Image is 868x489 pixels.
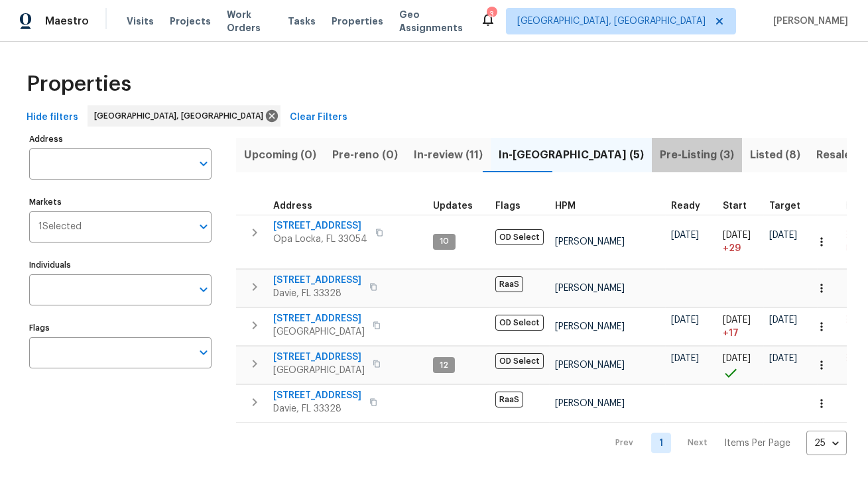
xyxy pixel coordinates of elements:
div: 3 [487,8,496,21]
div: Target renovation project end date [769,201,812,211]
label: Markets [29,198,212,206]
button: Open [194,154,213,173]
span: Properties [27,78,131,91]
span: [STREET_ADDRESS] [273,351,365,364]
label: Flags [29,324,212,332]
span: [PERSON_NAME] [555,322,625,331]
span: Updates [433,201,473,211]
span: [DATE] [769,315,797,325]
span: [DATE] [671,315,699,325]
span: Davie, FL 33328 [273,287,361,300]
span: In-review (11) [414,146,483,164]
span: 10 [434,236,454,247]
div: 25 [806,426,847,461]
span: + 17 [723,327,739,340]
span: Target [769,201,800,211]
a: Goto page 1 [651,433,671,453]
span: [PERSON_NAME] [768,15,848,28]
span: [GEOGRAPHIC_DATA] [273,364,365,377]
button: Open [194,217,213,236]
span: Pre-reno (0) [332,146,398,164]
span: [DATE] [723,231,751,240]
span: OD Select [495,229,544,245]
button: Hide filters [21,105,84,130]
span: Projects [170,15,211,28]
span: OD Select [495,315,544,331]
span: [DATE] [723,315,751,325]
span: 1 Selected [38,221,82,233]
span: Visits [127,15,154,28]
button: Open [194,280,213,299]
span: Tasks [288,17,316,26]
span: [DATE] [723,354,751,363]
span: [PERSON_NAME] [555,399,625,408]
span: [DATE] [671,354,699,363]
button: Open [194,343,213,362]
span: Flags [495,201,521,211]
span: Properties [332,15,383,28]
span: Work Orders [227,8,272,34]
span: Ready [671,201,700,211]
span: [DATE] [769,231,797,240]
span: 12 [434,360,454,371]
span: [GEOGRAPHIC_DATA], [GEOGRAPHIC_DATA] [517,15,706,28]
span: [STREET_ADDRESS] [273,274,361,287]
span: [STREET_ADDRESS] [273,389,361,402]
span: Address [273,201,312,211]
span: [STREET_ADDRESS] [273,219,367,233]
span: OD Select [495,353,544,369]
span: Start [723,201,747,211]
p: Items Per Page [724,437,790,450]
span: + 29 [723,242,741,255]
span: Listed (8) [750,146,800,164]
span: Maestro [45,15,89,28]
td: Project started 17 days late [717,308,764,346]
span: RaaS [495,392,523,407]
td: Project started on time [717,347,764,384]
span: Davie, FL 33328 [273,402,361,415]
span: RaaS [495,276,523,292]
label: Individuals [29,261,212,269]
nav: Pagination Navigation [603,431,847,455]
span: Pre-Listing (3) [660,146,734,164]
span: In-[GEOGRAPHIC_DATA] (5) [499,146,644,164]
span: [PERSON_NAME] [555,237,625,246]
span: Upcoming (0) [244,146,316,164]
span: [STREET_ADDRESS] [273,312,365,325]
span: [DATE] [769,354,797,363]
label: Address [29,135,212,143]
button: Clear Filters [284,105,353,130]
div: Earliest renovation start date (first business day after COE or Checkout) [671,201,712,211]
span: Hide filters [27,109,78,126]
span: [DATE] [671,231,699,240]
span: HPM [555,201,576,211]
div: [GEOGRAPHIC_DATA], [GEOGRAPHIC_DATA] [88,105,280,127]
span: [PERSON_NAME] [555,284,625,293]
span: [PERSON_NAME] [555,360,625,370]
div: Actual renovation start date [723,201,759,211]
span: [GEOGRAPHIC_DATA], [GEOGRAPHIC_DATA] [94,109,269,123]
span: [GEOGRAPHIC_DATA] [273,325,365,339]
td: Project started 29 days late [717,215,764,269]
span: Geo Assignments [399,8,464,34]
span: Opa Locka, FL 33054 [273,233,367,246]
span: Clear Filters [290,109,347,126]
